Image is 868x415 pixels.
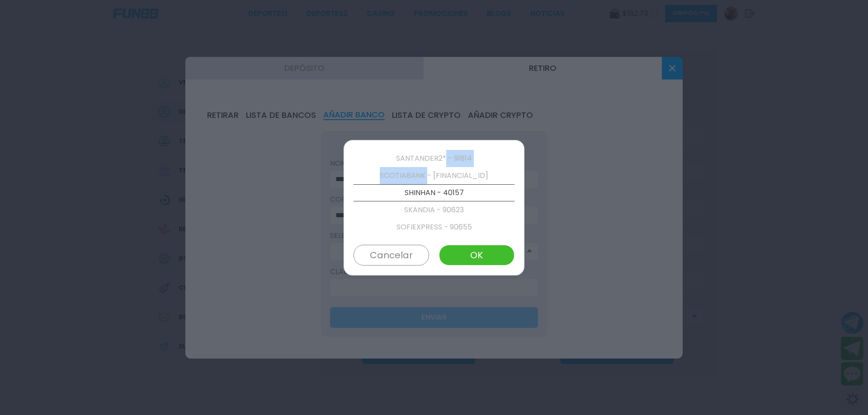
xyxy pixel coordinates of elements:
p: SCOTIABANK - [FINANCIAL_ID] [354,167,514,184]
button: OK [439,245,514,266]
p: SHINHAN - 40157 [354,184,514,201]
button: Cancelar [354,245,429,266]
p: SKANDIA - 90623 [354,201,514,219]
p: SOFIEXPRESS - 90655 [354,219,514,236]
p: SANTANDER2* - 91814 [354,150,514,167]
